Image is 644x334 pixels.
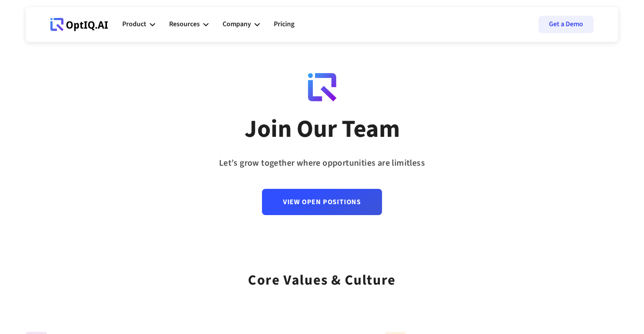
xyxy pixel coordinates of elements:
[223,18,251,30] div: Company
[122,11,155,38] div: Product
[248,261,396,292] div: Core values & Culture
[169,18,200,30] div: Resources
[262,189,382,215] a: View Open Positions
[244,114,400,145] div: Join Our Team
[169,11,209,38] div: Resources
[223,11,260,38] div: Company
[50,31,51,31] div: Webflow Homepage
[50,11,108,38] a: Webflow Homepage
[538,16,594,33] a: Get a Demo
[274,11,294,38] a: Pricing
[219,155,425,171] div: Let’s grow together where opportunities are limitless
[122,18,146,30] div: Product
